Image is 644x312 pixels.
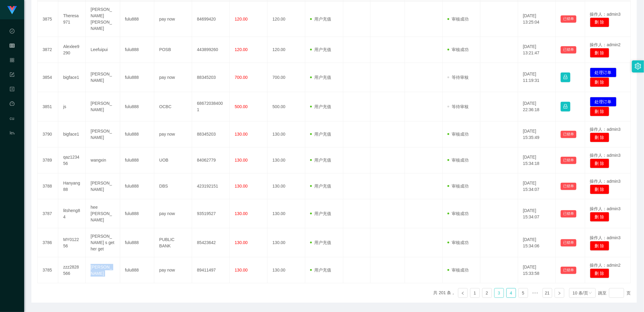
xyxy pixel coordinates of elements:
span: 等待审核 [447,104,469,109]
button: 已锁单 [561,46,576,53]
span: 数据中心 [10,29,14,83]
td: wangxin [86,147,120,173]
li: 5 [518,288,528,298]
td: 130.00 [268,257,305,283]
td: MY012256 [58,228,86,257]
td: Hanyang88 [58,173,86,199]
a: 21 [543,288,552,298]
td: fulu888 [120,199,155,228]
button: 已锁单 [561,131,576,138]
span: 会员管理 [10,43,14,97]
td: hee [PERSON_NAME] [86,199,120,228]
td: fulu888 [120,173,155,199]
button: 图标: lock [561,102,570,111]
button: 删 除 [590,269,609,278]
td: 130.00 [268,228,305,257]
td: [DATE] 13:21:47 [518,37,556,63]
img: logo.9652507e.png [7,6,17,14]
button: 删 除 [590,107,609,116]
a: 2 [482,288,492,298]
td: UOB [154,147,192,173]
a: 5 [519,288,528,298]
span: 700.00 [235,75,248,80]
button: 删 除 [590,77,609,87]
td: 3854 [38,63,58,92]
span: 用户充值 [310,240,331,245]
a: 1 [470,288,479,298]
span: ••• [530,288,540,298]
span: 用户充值 [310,158,331,162]
button: 已锁单 [561,239,576,246]
li: 3 [494,288,504,298]
td: 88345203 [192,121,230,147]
td: pay now [154,2,192,37]
td: 700.00 [268,63,305,92]
td: [PERSON_NAME] [PERSON_NAME] [86,2,120,37]
span: 用户充值 [310,75,331,80]
td: POSB [154,37,192,63]
li: 2 [482,288,492,298]
td: fulu888 [120,228,155,257]
span: 500.00 [235,104,248,109]
span: 操作人：admin3 [590,153,621,158]
button: 删 除 [590,159,609,168]
li: 上一页 [458,288,468,298]
td: pay now [154,199,192,228]
span: 130.00 [235,132,248,137]
td: DBS [154,173,192,199]
i: 图标: down [588,291,592,295]
td: 3851 [38,92,58,121]
td: fulu888 [120,37,155,63]
span: 用户充值 [310,104,331,109]
td: 130.00 [268,121,305,147]
td: 89411497 [192,257,230,283]
td: 84062779 [192,147,230,173]
span: 审核成功 [447,240,469,245]
span: 审核成功 [447,47,469,52]
li: 4 [506,288,516,298]
td: OCBC [154,92,192,121]
td: fulu888 [120,121,155,147]
td: pay now [154,121,192,147]
button: 已锁单 [561,157,576,164]
td: litsheng84 [58,199,86,228]
div: 跳至 页 [598,288,631,298]
td: 3788 [38,173,58,199]
td: 3787 [38,199,58,228]
li: 共 201 条， [434,288,456,298]
td: [PERSON_NAME] [86,173,120,199]
button: 删 除 [590,212,609,222]
td: [PERSON_NAME] [86,257,120,283]
span: 内容中心 [10,87,14,141]
td: Alexlee9290 [58,37,86,63]
button: 已锁单 [561,15,576,23]
span: 操作人：admin3 [590,12,621,17]
td: [PERSON_NAME] [86,121,120,147]
td: 3785 [38,257,58,283]
li: 向后 5 页 [530,288,540,298]
button: 处理订单 [590,68,617,77]
button: 删 除 [590,133,609,142]
td: fulu888 [120,257,155,283]
span: 用户充值 [310,268,331,272]
div: 10 条/页 [573,288,588,298]
span: 系统配置 [10,72,14,126]
span: 操作人：admin3 [590,206,621,211]
span: 用户充值 [310,184,331,188]
span: 审核成功 [447,211,469,216]
span: 操作人：admin3 [590,127,621,132]
td: fulu888 [120,92,155,121]
i: 图标: table [10,40,14,53]
span: 用户充值 [310,17,331,21]
td: bigface1 [58,121,86,147]
td: [PERSON_NAME] [86,92,120,121]
td: 130.00 [268,173,305,199]
td: 3872 [38,37,58,63]
td: pay now [154,257,192,283]
td: fulu888 [120,2,155,37]
span: 操作人：admin2 [590,42,621,47]
li: 1 [470,288,480,298]
span: 120.00 [235,47,248,52]
span: 等待审核 [447,75,469,80]
td: zzz2828566 [58,257,86,283]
